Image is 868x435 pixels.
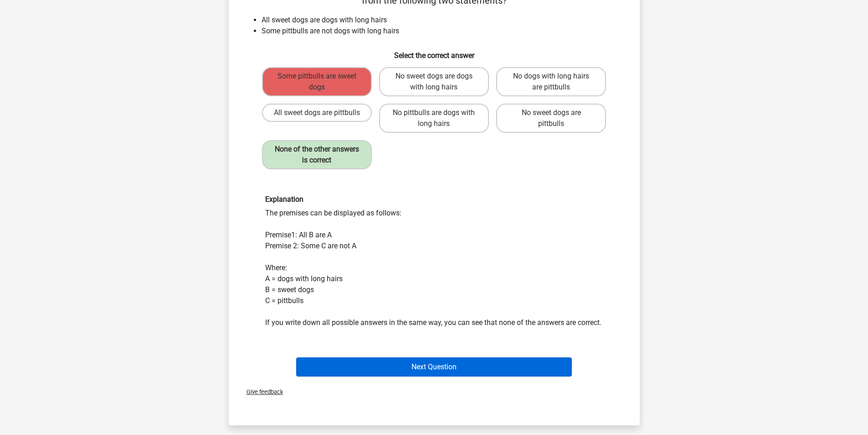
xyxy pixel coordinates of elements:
div: The premises can be displayed as follows: Premise1: All B are A Premise 2: Some C are not A Where... [258,195,610,328]
label: No sweet dogs are dogs with long hairs [379,67,489,96]
button: Next Question [296,357,572,377]
label: No dogs with long hairs are pittbulls [496,67,606,96]
li: Some pittbulls are not dogs with long hairs [262,26,625,37]
label: No sweet dogs are pittbulls [496,104,606,133]
h6: Explanation [265,195,603,204]
li: All sweet dogs are dogs with long hairs [262,15,625,26]
label: None of the other answers is correct [262,140,372,169]
label: Some pittbulls are sweet dogs [262,67,372,96]
label: No pittbulls are dogs with long hairs [379,104,489,133]
label: All sweet dogs are pittbulls [262,104,372,122]
h6: Select the correct answer [243,44,625,60]
span: Give feedback [239,388,283,395]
